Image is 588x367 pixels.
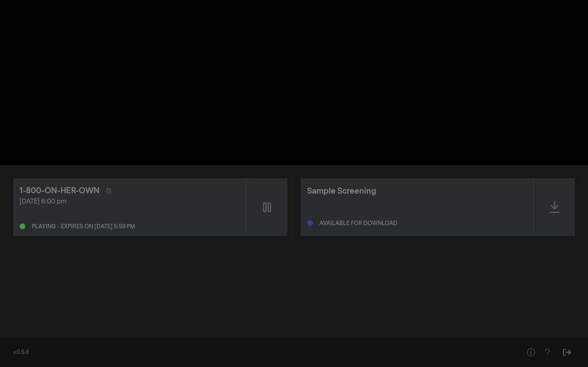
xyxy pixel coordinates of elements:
[539,344,555,360] button: Help
[20,185,100,197] div: 1-800-ON-HER-OWN
[13,348,506,357] div: v0.5.8
[319,221,397,226] div: Available for download
[559,344,575,360] button: Sign Out
[523,344,539,360] button: Help
[20,197,240,207] div: [DATE] 6:00 pm
[32,224,135,230] div: Playing - expires on [DATE] 5:59 pm
[307,185,376,197] div: Sample Screening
